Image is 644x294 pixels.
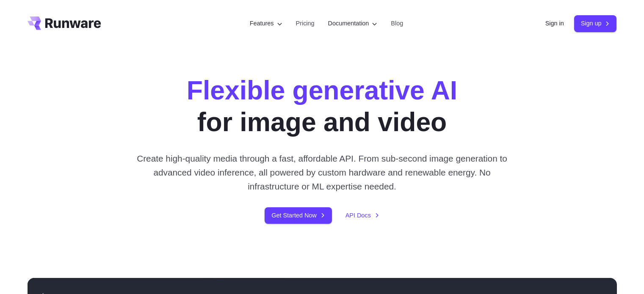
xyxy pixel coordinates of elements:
p: Create high-quality media through a fast, affordable API. From sub-second image generation to adv... [133,151,511,194]
a: Get Started Now [265,207,332,224]
a: Sign in [545,19,564,28]
a: Sign up [574,15,617,32]
a: Go to / [28,16,101,30]
strong: Flexible generative AI [187,75,457,105]
label: Features [250,19,282,28]
a: Pricing [296,19,315,28]
h1: for image and video [187,74,457,138]
label: Documentation [328,19,378,28]
a: API Docs [345,211,379,220]
a: Blog [391,19,403,28]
